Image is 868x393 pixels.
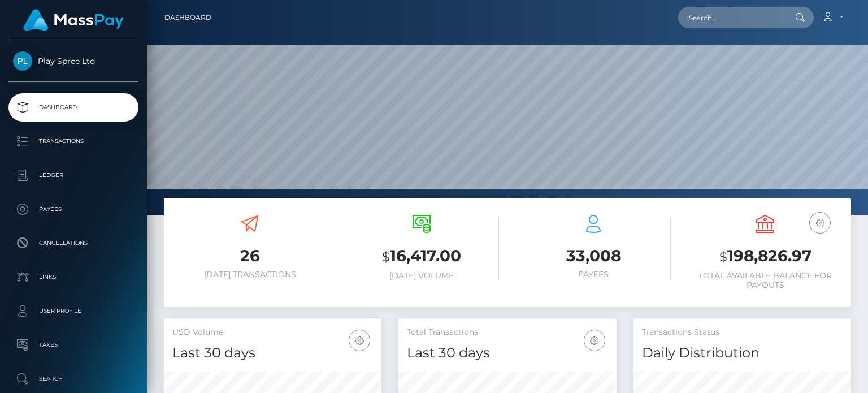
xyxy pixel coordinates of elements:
[8,195,138,223] a: Payees
[23,9,124,31] img: MassPay Logo
[8,263,138,291] a: Links
[8,93,138,122] a: Dashboard
[344,245,499,268] h3: 16,417.00
[516,245,671,267] h3: 33,008
[8,161,138,189] a: Ledger
[164,6,211,29] a: Dashboard
[8,331,138,359] a: Taxes
[8,229,138,257] a: Cancellations
[642,343,843,363] h4: Daily Distribution
[172,270,327,279] h6: [DATE] Transactions
[13,269,134,286] p: Links
[688,271,843,290] h6: Total Available Balance for Payouts
[8,127,138,156] a: Transactions
[13,370,134,387] p: Search
[172,245,327,267] h3: 26
[719,249,727,265] small: $
[13,336,134,353] p: Taxes
[13,303,134,319] p: User Profile
[8,297,138,325] a: User Profile
[13,201,134,218] p: Payees
[172,327,373,338] h5: USD Volume
[13,133,134,150] p: Transactions
[172,343,373,363] h4: Last 30 days
[13,167,134,184] p: Ledger
[8,56,138,66] span: Play Spree Ltd
[407,343,607,363] h4: Last 30 days
[13,99,134,116] p: Dashboard
[382,249,390,265] small: $
[8,365,138,393] a: Search
[13,235,134,252] p: Cancellations
[13,51,32,71] img: Play Spree Ltd
[344,271,499,280] h6: [DATE] Volume
[678,7,784,28] input: Search...
[642,327,843,338] h5: Transactions Status
[407,327,607,338] h5: Total Transactions
[688,245,843,268] h3: 198,826.97
[516,270,671,279] h6: Payees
